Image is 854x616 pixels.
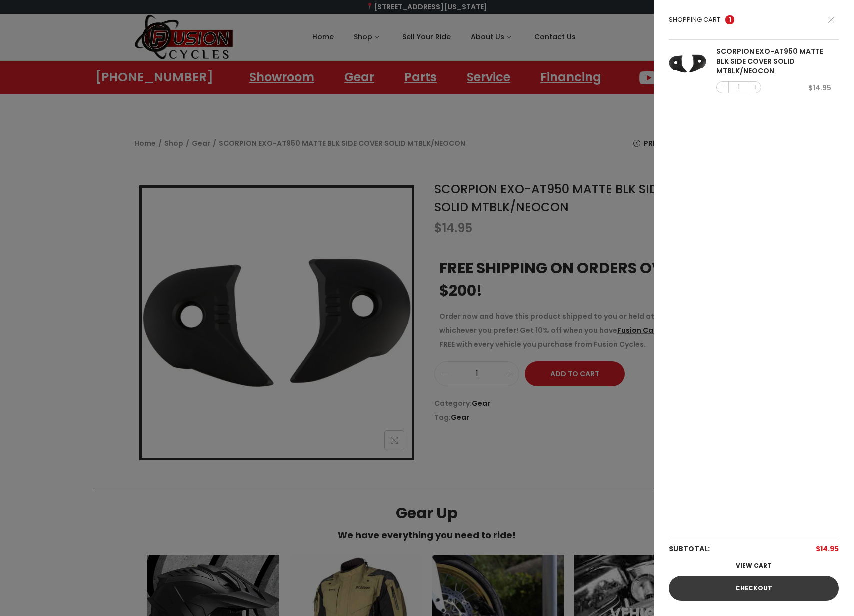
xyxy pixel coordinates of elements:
[669,45,706,82] img: SCORPION EXO-AT950 MATTE BLK SIDE COVER SOLID MTBLK/NEOCON
[669,556,839,576] a: View cart
[816,544,820,554] span: $
[669,15,720,25] h4: Shopping cart
[669,542,710,556] strong: Subtotal:
[816,544,839,554] bdi: 14.95
[808,83,831,93] span: 14.95
[669,576,839,601] a: Checkout
[808,83,813,93] span: $
[716,47,831,76] a: SCORPION EXO-AT950 MATTE BLK SIDE COVER SOLID MTBLK/NEOCON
